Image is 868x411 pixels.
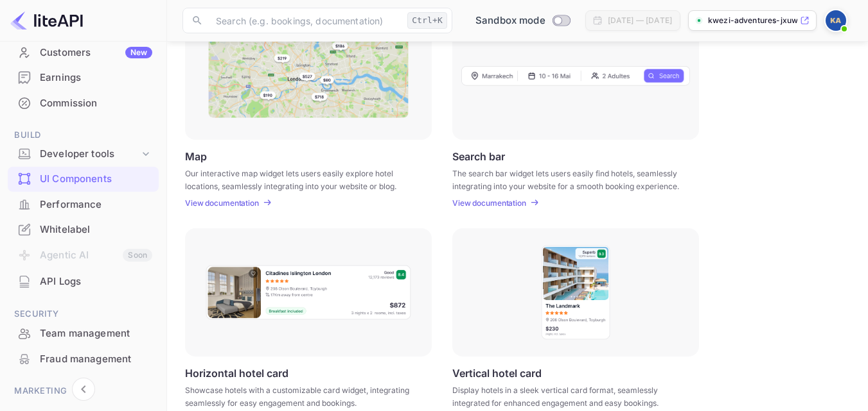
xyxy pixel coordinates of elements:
[40,71,152,85] div: Earnings
[8,40,159,65] div: CustomersNew
[8,217,159,241] a: Whitelabel
[185,167,416,190] p: Our interactive map widget lets users easily explore hotel locations, seamlessly integrating into...
[8,269,159,293] a: API Logs
[8,217,159,242] div: Whitelabel
[8,65,159,90] div: Earnings
[452,384,683,407] p: Display hotels in a sleek vertical card format, seamlessly integrated for enhanced engagement and...
[10,10,83,31] img: LiteAPI logo
[452,150,505,162] p: Search bar
[708,15,797,26] p: kwezi-adventures-jxuw8...
[185,367,288,379] p: Horizontal hotel card
[452,167,683,190] p: The search bar widget lets users easily find hotels, seamlessly integrating into your website for...
[452,198,526,208] p: View documentation
[208,33,409,118] img: Map Frame
[40,352,152,367] div: Fraud management
[608,15,672,26] div: [DATE] — [DATE]
[8,143,159,165] div: Developer tools
[185,198,259,208] p: View documentation
[8,192,159,216] a: Performance
[40,222,152,237] div: Whitelabel
[185,150,207,162] p: Map
[40,147,139,162] div: Developer tools
[40,274,152,289] div: API Logs
[452,198,530,208] a: View documentation
[8,65,159,89] a: Earnings
[8,167,159,190] a: UI Components
[8,347,159,372] div: Fraud management
[8,307,159,321] span: Security
[8,269,159,294] div: API Logs
[185,384,416,407] p: Showcase hotels with a customizable card widget, integrating seamlessly for easy engagement and b...
[8,128,159,142] span: Build
[475,13,545,28] span: Sandbox mode
[8,321,159,346] div: Team management
[40,96,152,111] div: Commission
[40,197,152,212] div: Performance
[540,244,611,340] img: Vertical hotel card Frame
[40,172,152,187] div: UI Components
[8,91,159,116] div: Commission
[470,13,575,28] div: Switch to Production mode
[8,91,159,115] a: Commission
[452,367,542,379] p: Vertical hotel card
[8,192,159,217] div: Performance
[8,384,159,398] span: Marketing
[8,321,159,345] a: Team management
[461,65,690,86] img: Search Frame
[40,326,152,341] div: Team management
[407,12,447,29] div: Ctrl+K
[8,40,159,64] a: CustomersNew
[72,378,95,401] button: Collapse navigation
[185,198,263,208] a: View documentation
[208,8,402,33] input: Search (e.g. bookings, documentation)
[8,167,159,192] div: UI Components
[125,47,152,58] div: New
[826,10,846,31] img: Kwezi Adventures
[8,347,159,371] a: Fraud management
[40,46,152,60] div: Customers
[205,264,412,321] img: Horizontal hotel card Frame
